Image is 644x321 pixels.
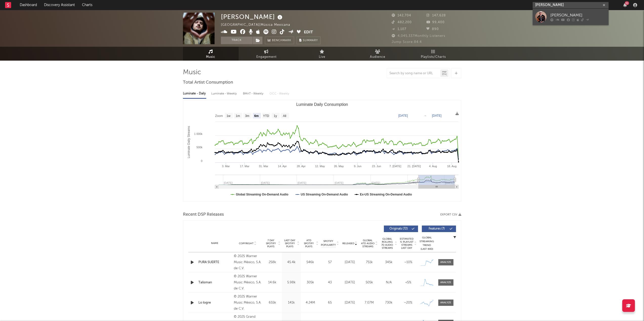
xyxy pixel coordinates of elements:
[265,37,294,44] a: Benchmark
[283,239,297,248] span: Last Day Spotify Plays
[422,226,456,232] button: Features(7)
[419,236,434,251] div: Global Streaming Trend (Last 60D)
[623,3,627,7] button: 51
[236,114,240,118] text: 1m
[283,114,286,118] text: All
[425,227,448,230] span: Features ( 7 )
[361,239,375,248] span: Global ATD Audio Streams
[421,54,446,60] span: Playlists/Charts
[206,54,215,60] span: Music
[398,114,408,117] text: [DATE]
[392,14,411,17] span: 142,704
[234,294,261,312] div: © 2025 Warner Music México, S.A. de C.V.
[283,260,300,265] div: 45.4k
[384,226,418,232] button: Originals(72)
[243,89,264,98] div: BMAT - Weekly
[387,71,440,76] input: Search by song name or URL
[222,165,230,168] text: 3. Mar
[198,241,232,245] div: Name
[342,242,354,245] span: Released
[400,260,417,265] div: ~ 10 %
[392,28,406,31] span: 1,107
[302,260,319,265] div: 546k
[239,242,254,245] span: Copyright
[297,165,305,168] text: 28. Apr
[354,165,361,168] text: 9. Jun
[350,47,406,61] a: Audience
[400,300,417,305] div: ~ 20 %
[221,37,253,44] button: Track
[198,300,232,305] a: Lo logre
[198,260,232,265] a: PURA SUERTE
[380,237,394,250] span: Global Rolling 7D Audio Streams
[264,280,281,285] div: 14.6k
[196,146,202,149] text: 500k
[426,21,445,24] span: 99,400
[283,280,300,285] div: 5.98k
[283,300,300,305] div: 141k
[296,102,348,107] text: Luminate Daily Consumption
[447,165,456,168] text: 18. Aug
[380,300,397,305] div: 730k
[240,165,250,168] text: 17. Mar
[221,13,284,21] div: [PERSON_NAME]
[361,280,378,285] div: 505k
[392,34,445,38] span: 4,045,337 Monthly Listeners
[294,47,350,61] a: Live
[194,132,202,135] text: 1 000k
[234,274,261,292] div: © 2025 Warner Music México, S.A. de C.V.
[341,260,358,265] div: [DATE]
[301,193,348,196] text: US Streaming On-Demand Audio
[360,193,412,196] text: Ex-US Streaming On-Demand Audio
[274,114,277,118] text: 1y
[264,300,281,305] div: 655k
[201,159,202,162] text: 0
[334,165,344,168] text: 26. May
[429,165,437,168] text: 4. Aug
[259,165,268,168] text: 31. Mar
[183,89,206,98] div: Luminate - Daily
[321,260,339,265] div: 57
[315,165,325,168] text: 12. May
[319,54,325,60] span: Live
[245,114,249,118] text: 3m
[263,114,269,118] text: YTD
[297,37,321,44] button: Summary
[183,100,461,201] svg: Luminate Daily Consumption
[426,28,439,31] span: 890
[187,126,190,158] text: Luminate Daily Streams
[302,280,319,285] div: 305k
[221,22,296,28] div: [GEOGRAPHIC_DATA] | Música Mexicana
[392,40,422,44] span: Jump Score: 84.4
[389,165,401,168] text: 7. [DATE]
[239,47,294,61] a: Engagement
[400,280,417,285] div: <5%
[380,280,397,285] div: N/A
[304,29,313,36] button: Edit
[303,39,318,42] span: Summary
[183,47,239,61] a: Music
[440,213,461,216] button: Export CSV
[392,21,412,24] span: 482,200
[361,260,378,265] div: 751k
[550,12,606,18] div: [PERSON_NAME]
[198,280,232,285] a: Talisman
[370,54,385,60] span: Audience
[302,300,319,305] div: 4.24M
[302,239,316,248] span: ATD Spotify Plays
[278,165,287,168] text: 14. Apr
[272,38,291,44] span: Benchmark
[533,2,609,8] input: Search for artists
[426,14,446,17] span: 147,628
[183,80,233,86] span: Total Artist Consumption
[424,114,427,117] text: →
[264,239,278,248] span: 7 Day Spotify Plays
[254,114,258,118] text: 6m
[372,165,381,168] text: 23. Jun
[407,165,421,168] text: 21. [DATE]
[321,300,339,305] div: 65
[341,280,358,285] div: [DATE]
